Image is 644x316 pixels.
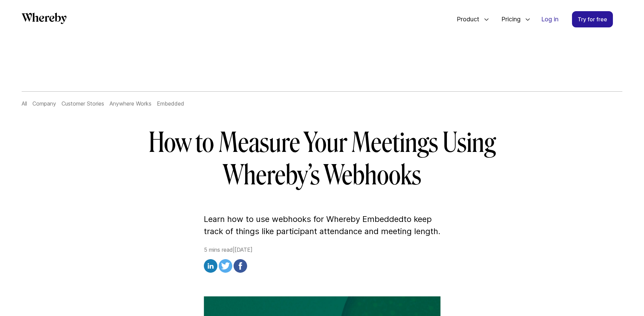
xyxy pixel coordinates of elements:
[450,8,481,30] span: Product
[204,213,440,238] p: Learn how to use webhooks for Whereby Embedded to keep track of things like participant attendanc...
[62,100,104,107] a: Customer Stories
[22,13,67,26] a: Whereby
[219,259,232,273] img: twitter
[204,259,217,273] img: linkedin
[234,259,247,273] img: facebook
[536,12,564,27] a: Log in
[127,127,517,191] h1: How to Measure Your Meetings Using Whereby’s Webhooks
[110,100,151,107] a: Anywhere Works
[22,100,27,107] a: All
[204,246,440,275] div: 5 mins read | [DATE]
[572,11,613,27] a: Try for free
[495,8,522,30] span: Pricing
[32,100,56,107] a: Company
[157,100,184,107] a: Embedded
[22,13,67,24] svg: Whereby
